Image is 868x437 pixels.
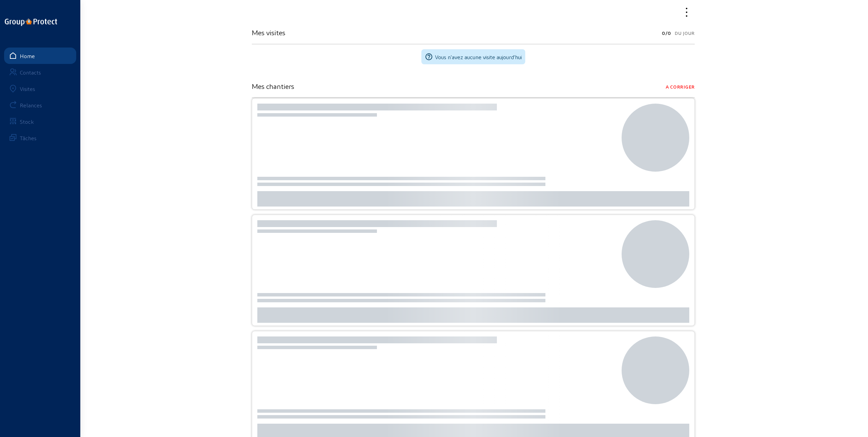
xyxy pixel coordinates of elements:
[252,82,294,90] h3: Mes chantiers
[4,80,76,97] a: Visites
[675,28,695,38] span: Du jour
[4,97,76,113] a: Relances
[20,102,42,108] div: Relances
[425,53,433,61] mat-icon: help_outline
[4,113,76,130] a: Stock
[435,54,522,60] span: Vous n'avez aucune visite aujourd'hui
[20,135,37,141] div: Tâches
[20,53,35,59] div: Home
[4,48,76,64] a: Home
[4,64,76,80] a: Contacts
[252,28,285,37] h3: Mes visites
[20,118,34,125] div: Stock
[666,82,695,92] span: A corriger
[662,28,671,38] span: 0/0
[5,18,57,26] img: logo-oneline.png
[20,85,35,92] div: Visites
[4,130,76,146] a: Tâches
[20,69,41,76] div: Contacts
